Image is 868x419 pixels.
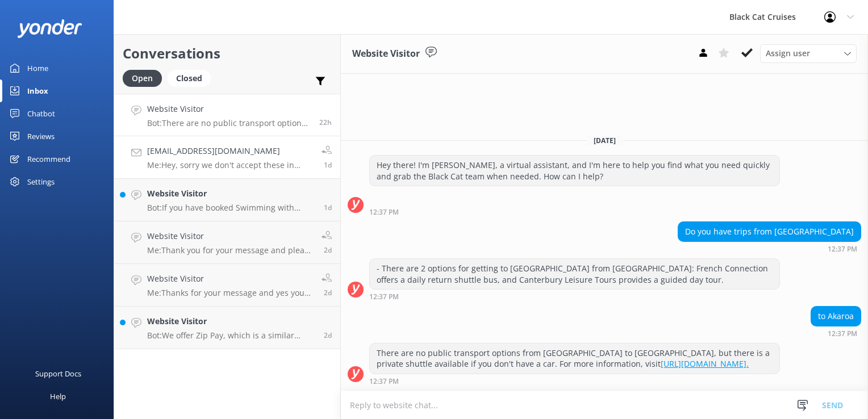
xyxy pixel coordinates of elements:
span: Sep 06 2025 10:23am (UTC +12:00) Pacific/Auckland [324,245,332,255]
a: Open [123,72,168,84]
span: Sep 06 2025 10:21am (UTC +12:00) Pacific/Auckland [324,288,332,298]
p: Bot: We offer Zip Pay, which is a similar payment option to Afterpay. [147,330,315,341]
h4: Website Visitor [147,187,315,200]
span: Assign user [766,47,810,60]
h4: Website Visitor [147,103,311,115]
span: [DATE] [587,136,623,145]
a: [EMAIL_ADDRESS][DOMAIN_NAME]Me:Hey, sorry we don't accept these in [GEOGRAPHIC_DATA] I'm afraid. ... [114,136,340,179]
div: Inbox [27,79,48,102]
p: Bot: There are no public transport options from [GEOGRAPHIC_DATA] to [GEOGRAPHIC_DATA], but there... [147,118,311,128]
h4: Website Visitor [147,230,313,242]
div: Home [27,57,48,79]
strong: 12:37 PM [369,294,399,300]
strong: 12:37 PM [828,330,857,337]
a: Closed [168,72,216,84]
p: Me: Thanks for your message and yes your child can be reserved as a spectator on our Swimming wit... [147,288,313,298]
a: [URL][DOMAIN_NAME]. [661,358,749,369]
h4: [EMAIL_ADDRESS][DOMAIN_NAME] [147,145,313,157]
div: Sep 07 2025 12:37pm (UTC +12:00) Pacific/Auckland [678,245,861,253]
span: Sep 07 2025 12:37pm (UTC +12:00) Pacific/Auckland [319,118,332,127]
h2: Conversations [123,43,332,64]
div: Chatbot [27,102,55,125]
div: Support Docs [35,362,81,385]
div: Closed [168,70,211,87]
div: There are no public transport options from [GEOGRAPHIC_DATA] to [GEOGRAPHIC_DATA], but there is a... [370,343,779,374]
p: Me: Hey, sorry we don't accept these in [GEOGRAPHIC_DATA] I'm afraid. Hope to see you soon. [147,160,313,170]
div: Recommend [27,148,70,170]
div: Sep 07 2025 12:37pm (UTC +12:00) Pacific/Auckland [811,329,861,337]
div: Sep 07 2025 12:37pm (UTC +12:00) Pacific/Auckland [369,292,780,300]
div: Open [123,70,162,87]
a: Website VisitorMe:Thank you for your message and please know we don't offer transport and if you ... [114,221,340,264]
h4: Website Visitor [147,273,313,285]
div: Sep 07 2025 12:37pm (UTC +12:00) Pacific/Auckland [369,377,780,385]
div: Reviews [27,125,55,148]
span: Sep 06 2025 08:43pm (UTC +12:00) Pacific/Auckland [324,203,332,212]
strong: 12:37 PM [369,209,399,216]
div: to Akaroa [811,307,861,326]
h3: Website Visitor [352,47,420,61]
img: yonder-white-logo.png [17,19,82,38]
p: Bot: If you have booked Swimming with Dolphins, you will receive an email 48 hours before your tr... [147,203,315,213]
p: Me: Thank you for your message and please know we don't offer transport and if you are staying at... [147,245,313,255]
span: Sep 07 2025 10:05am (UTC +12:00) Pacific/Auckland [324,160,332,170]
div: Hey there! I'm [PERSON_NAME], a virtual assistant, and I'm here to help you find what you need qu... [370,156,779,186]
a: Website VisitorBot:If you have booked Swimming with Dolphins, you will receive an email 48 hours ... [114,179,340,221]
div: Sep 07 2025 12:37pm (UTC +12:00) Pacific/Auckland [369,208,780,216]
strong: 12:37 PM [369,378,399,385]
span: Sep 06 2025 09:49am (UTC +12:00) Pacific/Auckland [324,330,332,340]
a: Website VisitorMe:Thanks for your message and yes your child can be reserved as a spectator on ou... [114,264,340,307]
h4: Website Visitor [147,315,315,328]
div: Assign User [760,44,857,62]
div: - There are 2 options for getting to [GEOGRAPHIC_DATA] from [GEOGRAPHIC_DATA]: French Connection ... [370,259,779,289]
strong: 12:37 PM [828,246,857,253]
div: Settings [27,170,55,193]
a: Website VisitorBot:There are no public transport options from [GEOGRAPHIC_DATA] to [GEOGRAPHIC_DA... [114,94,340,136]
div: Do you have trips from [GEOGRAPHIC_DATA] [678,222,861,241]
a: Website VisitorBot:We offer Zip Pay, which is a similar payment option to Afterpay.2d [114,307,340,349]
div: Help [50,385,66,408]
